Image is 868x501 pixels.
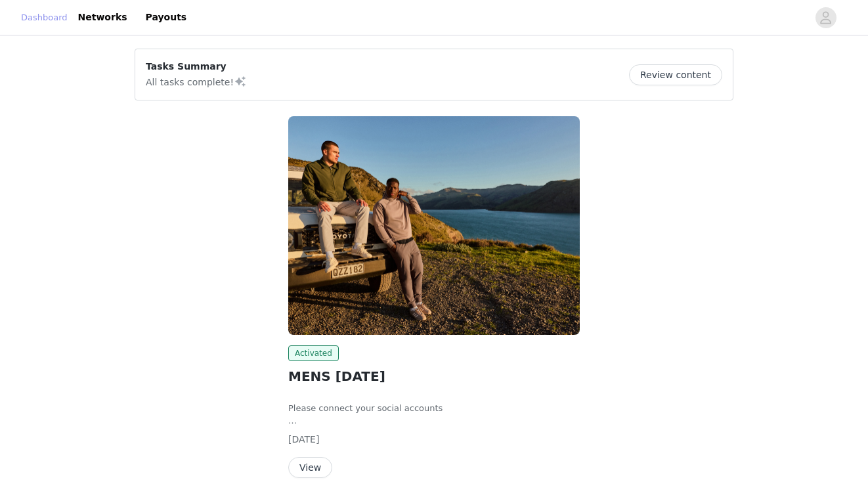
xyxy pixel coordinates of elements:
a: Networks [70,3,135,32]
div: avatar [819,7,832,28]
p: All tasks complete! [146,74,247,89]
button: View [288,457,332,478]
span: [DATE] [288,434,319,445]
p: Tasks Summary [146,60,247,74]
span: Activated [288,345,339,361]
button: Review content [629,64,722,85]
li: Please connect your social accounts [288,402,580,415]
a: Dashboard [21,11,68,24]
a: Payouts [138,3,195,32]
img: Fabletics [288,116,580,335]
a: View [288,463,332,473]
h2: MENS [DATE] [288,366,580,386]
